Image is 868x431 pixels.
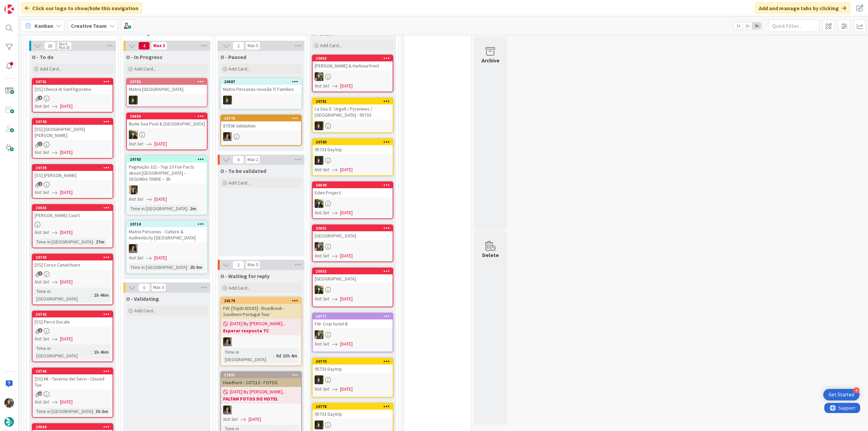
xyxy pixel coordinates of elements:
[233,156,244,164] span: 0
[229,285,250,291] span: Add Card...
[221,115,301,121] div: 20775
[224,298,301,303] div: 20179
[313,274,393,283] div: [GEOGRAPHIC_DATA]
[313,225,393,231] div: 20651
[316,56,393,61] div: 20653
[221,372,301,387] div: 17697Hawthorn - 107213 - FOTOS
[223,395,299,402] b: FALTAM FOTOS DO HOTEL
[221,96,301,104] div: MC
[127,221,207,227] div: 20714
[35,238,93,246] div: Time in [GEOGRAPHIC_DATA]
[36,79,113,84] div: 20741
[233,261,244,269] span: 2
[274,352,299,359] div: 9d 23h 4m
[315,330,323,339] img: IG
[154,254,167,261] span: [DATE]
[33,374,113,389] div: [SS] €€ - Taverna dei Servi - Closed Tue
[44,42,56,50] span: 18
[33,125,113,140] div: [SS] [GEOGRAPHIC_DATA][PERSON_NAME]
[91,291,92,299] span: :
[126,113,208,150] a: 20650Bude Sea Pool & [GEOGRAPHIC_DATA]BCNot Set[DATE]
[154,196,167,203] span: [DATE]
[35,103,49,109] i: Not Set
[313,188,393,197] div: Eden Project
[312,313,393,352] a: 20771FW: Criar hotel IEIGNot Set[DATE]
[127,162,207,183] div: Paginação 321 - Top 10 Fun Facts about [GEOGRAPHIC_DATA] – SEGUNDA TARDE – 3h
[829,391,854,398] div: Get Started
[92,291,111,299] div: 1h 46m
[248,44,258,47] div: Max 5
[312,181,393,219] a: 20649Eden ProjectBCNot Set[DATE]
[313,410,393,418] div: 95733 Daytrip
[35,345,91,359] div: Time in [GEOGRAPHIC_DATA]
[33,119,113,140] div: 20740[SS] [GEOGRAPHIC_DATA][PERSON_NAME]
[315,121,323,130] img: MC
[316,314,393,319] div: 20771
[127,185,207,194] div: SP
[340,252,353,259] span: [DATE]
[313,199,393,208] div: BC
[35,189,49,195] i: Not Set
[315,242,323,251] img: IG
[312,224,393,262] a: 20651[GEOGRAPHIC_DATA]IGNot Set[DATE]
[229,66,250,72] span: Add Card...
[313,182,393,188] div: 20649
[313,139,393,154] div: 2078095733 Daytrip
[94,238,106,246] div: 27m
[187,205,188,212] span: :
[221,304,301,319] div: FW: [TripID:60185] - Roadbook - Southern Portugal Tour
[36,119,113,124] div: 20740
[221,378,301,387] div: Hawthorn - 107213 - FOTOS
[221,79,301,85] div: 20687
[130,222,207,227] div: 20714
[33,311,113,326] div: 20742[SS] Parco Ducale
[220,297,302,366] a: 20179FW: [TripID:60185] - Roadbook - Southern Portugal Tour[DATE] By [PERSON_NAME]...Esperar resp...
[312,98,393,133] a: 20781La Seu D´Urgell / Pyrenees / [GEOGRAPHIC_DATA] - 95733MC
[93,238,94,246] span: :
[94,408,110,415] div: 3h 5m
[315,386,329,392] i: Not Set
[233,42,244,50] span: 2
[220,273,270,279] span: O - Waiting for reply
[127,130,207,139] div: BC
[224,116,301,121] div: 20775
[33,85,113,94] div: [SS] Chiesa di Sant'Agostino
[38,182,42,186] span: 2
[32,368,113,418] a: 20746[SS] €€ - Taverna dei Servi - Closed TueNot Set[DATE]Time in [GEOGRAPHIC_DATA]:3h 5m
[153,44,165,47] div: Max 3
[126,220,208,274] a: 20714Matrix Personas - Culture & Authenticity [GEOGRAPHIC_DATA]MSNot Set[DATE]Time in [GEOGRAPHIC...
[33,368,113,389] div: 20746[SS] €€ - Taverna dei Servi - Closed Tue
[129,141,143,147] i: Not Set
[313,319,393,328] div: FW: Criar hotel IE
[315,420,323,429] img: MC
[35,408,93,415] div: Time in [GEOGRAPHIC_DATA]
[60,398,73,406] span: [DATE]
[313,285,393,294] div: BC
[313,104,393,119] div: La Seu D´Urgell / Pyrenees / [GEOGRAPHIC_DATA] - 95733
[40,66,62,72] span: Add Card...
[220,78,302,109] a: 20687Matrix Personas revisão IT FamiliesMC
[223,348,273,363] div: Time in [GEOGRAPHIC_DATA]
[755,2,850,14] div: Add and manage tabs by clicking
[340,295,353,302] span: [DATE]
[340,209,353,216] span: [DATE]
[313,268,393,283] div: 20652[GEOGRAPHIC_DATA]
[130,79,207,84] div: 20782
[60,149,73,156] span: [DATE]
[316,140,393,144] div: 20780
[32,311,113,362] a: 20742[SS] Parco DucaleNot Set[DATE]Time in [GEOGRAPHIC_DATA]:1h 46m
[32,54,54,60] span: O - To do
[59,46,70,49] div: Max 20
[223,327,299,334] b: Esperar resposta TC
[315,210,329,216] i: Not Set
[35,279,49,285] i: Not Set
[126,78,208,107] a: 20782Matrix [GEOGRAPHIC_DATA]MC
[35,336,49,342] i: Not Set
[4,417,14,427] img: avatar
[315,166,329,173] i: Not Set
[823,389,860,400] div: Open Get Started checklist, remaining modules: 4
[315,253,329,259] i: Not Set
[32,254,113,305] a: 20743[SS] Corso CanalchiaroNot Set[DATE]Time in [GEOGRAPHIC_DATA]:1h 46m
[33,260,113,269] div: [SS] Corso Canalchiaro
[4,398,14,408] img: IG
